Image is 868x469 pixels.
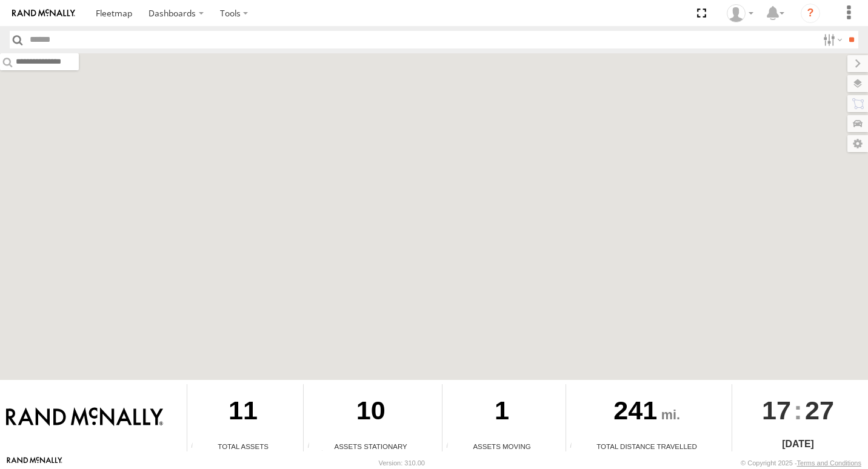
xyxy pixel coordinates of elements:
div: Assets Stationary [304,441,438,451]
span: 27 [805,384,834,436]
div: Total number of assets current stationary. [304,442,322,451]
div: Total number of assets current in transit. [442,442,461,451]
div: 241 [566,384,727,441]
i: ? [801,4,820,23]
img: Rand McNally [6,407,163,428]
div: Total distance travelled by all assets within specified date range and applied filters [566,442,584,451]
img: rand-logo.svg [12,9,75,18]
div: Total Distance Travelled [566,441,727,451]
label: Search Filter Options [818,31,844,48]
div: 10 [304,384,438,441]
a: Terms and Conditions [797,459,861,467]
div: 11 [187,384,299,441]
div: © Copyright 2025 - [741,459,861,467]
span: 17 [762,384,791,436]
a: Visit our Website [7,457,62,469]
div: Total Assets [187,441,299,451]
div: : [732,384,864,436]
div: Valeo Dash [723,4,758,22]
div: 1 [442,384,561,441]
label: Map Settings [847,135,868,152]
div: Version: 310.00 [379,459,425,467]
div: Total number of Enabled Assets [187,442,205,451]
div: [DATE] [732,437,864,451]
div: Assets Moving [442,441,561,451]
